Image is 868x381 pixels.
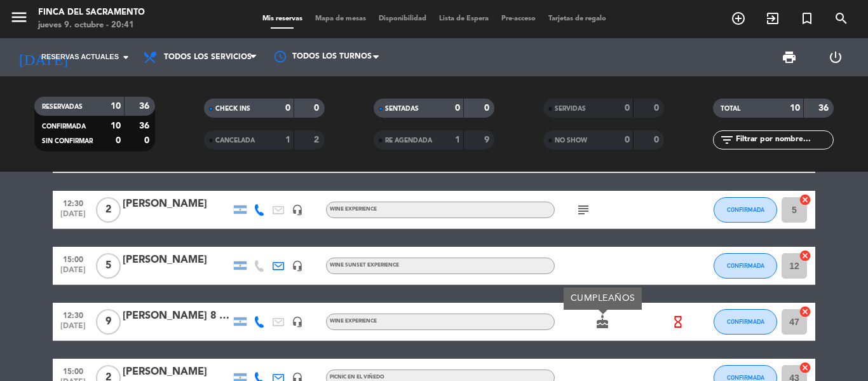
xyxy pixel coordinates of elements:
[116,136,121,145] strong: 0
[727,374,764,381] span: CONFIRMADA
[731,11,746,26] i: add_circle_outline
[495,15,542,22] span: Pre-acceso
[576,202,591,218] i: subject
[96,197,121,223] span: 2
[256,15,309,22] span: Mis reservas
[144,136,152,145] strong: 0
[595,314,610,329] i: cake
[314,104,322,113] strong: 0
[309,15,372,22] span: Mapa de mesas
[314,135,322,144] strong: 2
[38,6,145,19] div: Finca del Sacramento
[42,104,83,110] span: RESERVADAS
[714,309,777,335] button: CONFIRMADA
[782,50,797,65] span: print
[542,15,613,22] span: Tarjetas de regalo
[484,135,492,144] strong: 9
[38,19,145,32] div: jueves 9. octubre - 20:41
[292,316,303,328] i: headset_mic
[292,260,303,272] i: headset_mic
[828,50,843,65] i: power_settings_new
[727,206,764,213] span: CONFIRMADA
[10,8,29,27] i: menu
[455,104,460,113] strong: 0
[834,11,849,26] i: search
[96,309,121,335] span: 9
[799,193,811,206] i: cancel
[123,252,231,268] div: [PERSON_NAME]
[671,315,685,329] i: hourglass_empty
[625,104,630,113] strong: 0
[57,363,89,378] span: 15:00
[721,106,740,112] span: TOTAL
[433,15,495,22] span: Lista de Espera
[139,102,152,111] strong: 36
[118,50,133,65] i: arrow_drop_down
[57,307,89,322] span: 12:30
[714,197,777,223] button: CONFIRMADA
[818,104,831,113] strong: 36
[654,104,661,113] strong: 0
[139,121,152,130] strong: 36
[123,196,231,212] div: [PERSON_NAME]
[625,135,630,144] strong: 0
[57,210,89,225] span: [DATE]
[385,106,419,112] span: SENTADAS
[111,121,121,130] strong: 10
[111,102,121,111] strong: 10
[372,15,433,22] span: Disponibilidad
[799,361,811,374] i: cancel
[57,266,89,281] span: [DATE]
[799,249,811,262] i: cancel
[330,319,377,324] span: Wine Experience
[555,137,587,144] span: NO SHOW
[799,305,811,318] i: cancel
[285,104,290,113] strong: 0
[330,263,399,268] span: Wine Sunset Experience
[714,253,777,279] button: CONFIRMADA
[555,106,586,112] span: SERVIDAS
[385,137,432,144] span: RE AGENDADA
[799,11,815,26] i: turned_in_not
[42,123,86,130] span: CONFIRMADA
[292,204,303,216] i: headset_mic
[10,8,29,31] button: menu
[812,38,858,76] div: LOG OUT
[330,375,384,380] span: Picnic en el Viñedo
[123,308,231,324] div: [PERSON_NAME] 8 pax
[215,137,255,144] span: CANCELADA
[215,106,250,112] span: CHECK INS
[164,53,252,62] span: Todos los servicios
[735,133,833,147] input: Filtrar por nombre...
[57,251,89,266] span: 15:00
[455,135,460,144] strong: 1
[727,318,764,325] span: CONFIRMADA
[790,104,800,113] strong: 10
[330,207,377,212] span: Wine Experience
[727,262,764,269] span: CONFIRMADA
[41,52,119,63] span: Reservas actuales
[96,253,121,279] span: 5
[285,135,290,144] strong: 1
[123,364,231,380] div: [PERSON_NAME]
[57,195,89,210] span: 12:30
[57,322,89,336] span: [DATE]
[765,11,780,26] i: exit_to_app
[484,104,492,113] strong: 0
[564,287,642,310] div: CUMPLEAÑOS
[719,132,735,148] i: filter_list
[654,135,661,144] strong: 0
[42,138,93,144] span: SIN CONFIRMAR
[10,43,77,71] i: [DATE]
